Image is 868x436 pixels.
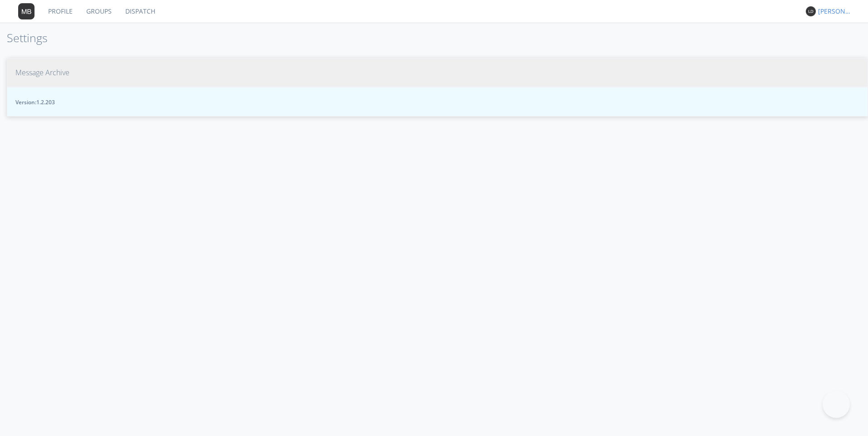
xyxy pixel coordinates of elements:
img: 373638.png [18,3,35,19]
img: 373638.png [806,6,816,16]
span: Version: 1.2.203 [15,98,859,106]
div: [PERSON_NAME]* [818,7,852,16]
iframe: Toggle Customer Support [823,391,850,418]
button: Version:1.2.203 [7,87,868,116]
button: Message Archive [7,58,868,87]
span: Message Archive [15,68,69,78]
